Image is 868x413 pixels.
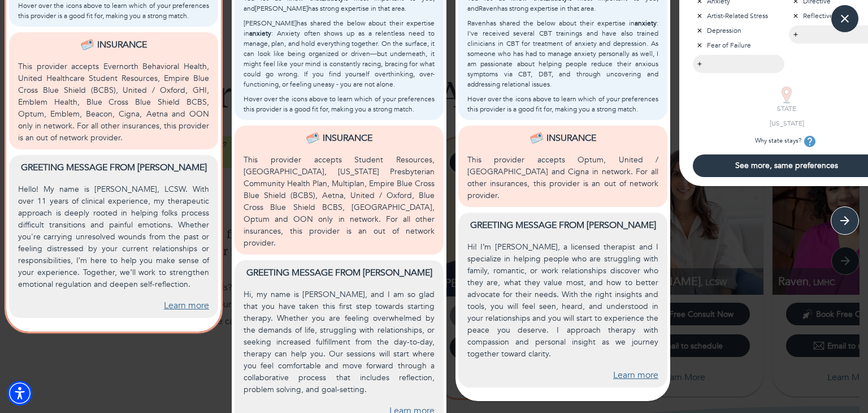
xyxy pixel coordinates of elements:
[18,183,209,290] p: Hello! My name is [PERSON_NAME], LCSW. With over 11 years of clinical experience, my therapeutic ...
[244,266,435,279] p: Greeting message from [PERSON_NAME]
[467,218,658,232] p: Greeting message from [PERSON_NAME]
[323,131,372,145] p: Insurance
[801,133,818,150] button: tooltip
[741,133,832,150] p: Why state stays?
[18,61,209,144] p: This provider accepts Evernorth Behavioral Health, United Healthcare Student Resources, Empire Bl...
[635,19,657,28] b: anxiety
[467,94,658,114] p: Hover over the icons above to learn which of your preferences this provider is a good fit for, ma...
[693,40,784,50] p: Fear of Failure
[249,29,271,38] b: anxiety
[467,18,658,89] p: Raven has shared the below about their expertise in : I've received several CBT trainings and hav...
[7,381,32,406] div: Accessibility Menu
[244,289,435,395] p: Hi, my name is [PERSON_NAME], and I am so glad that you have taken this first step towards starti...
[693,25,784,36] p: Depression
[244,18,435,89] p: [PERSON_NAME] has shared the below about their expertise in : Anxiety often shows up as a relentl...
[18,1,209,21] p: Hover over the icons above to learn which of your preferences this provider is a good fit for, ma...
[467,154,658,201] p: This provider accepts Optum, United / [GEOGRAPHIC_DATA] and Cigna in network. For all other insur...
[244,94,435,114] p: Hover over the icons above to learn which of your preferences this provider is a good fit for, ma...
[244,154,435,249] p: This provider accepts Student Resources, [GEOGRAPHIC_DATA], [US_STATE] Presbyterian Community Hea...
[741,118,832,128] p: [US_STATE]
[467,241,658,360] p: Hi! I’m [PERSON_NAME], a licensed therapist and I specialize in helping people who are struggling...
[613,369,658,382] a: Learn more
[693,11,784,21] p: Artist-Related Stress
[546,131,596,145] p: Insurance
[741,104,832,114] p: STATE
[97,38,147,51] p: Insurance
[164,299,209,312] a: Learn more
[18,161,209,174] p: Greeting message from [PERSON_NAME]
[778,87,795,104] img: STATE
